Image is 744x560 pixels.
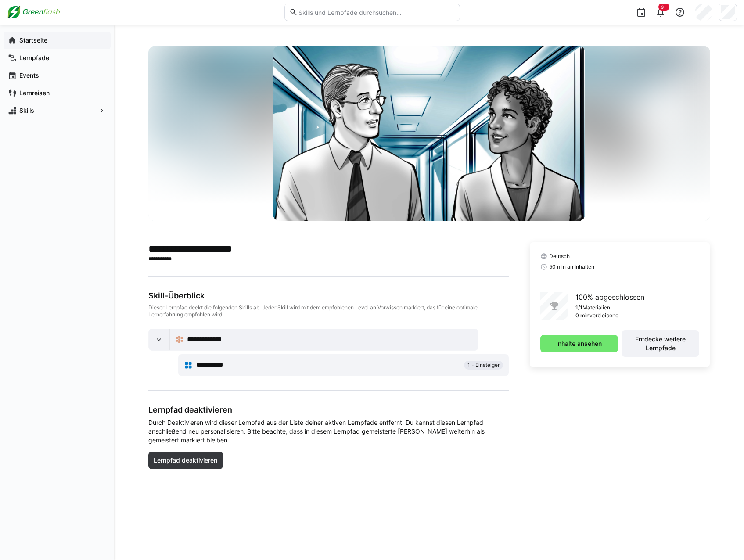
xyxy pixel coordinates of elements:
[540,335,618,352] button: Inhalte ansehen
[148,418,509,445] span: Durch Deaktivieren wird dieser Lernpfad aus der Liste deiner aktiven Lernpfade entfernt. Du kanns...
[549,263,594,270] span: 50 min an Inhalten
[152,456,219,465] span: Lernpfad deaktivieren
[298,8,455,16] input: Skills und Lernpfade durchsuchen…
[467,362,500,369] span: 1 - Einsteiger
[549,253,570,260] span: Deutsch
[148,452,223,469] button: Lernpfad deaktivieren
[622,330,699,357] button: Entdecke weitere Lernpfade
[148,291,509,301] div: Skill-Überblick
[626,335,695,352] span: Entdecke weitere Lernpfade
[148,304,509,318] div: Dieser Lernpfad deckt die folgenden Skills ab. Jeder Skill wird mit dem empfohlenen Level an Vorw...
[148,405,509,415] h3: Lernpfad deaktivieren
[555,339,603,348] span: Inhalte ansehen
[575,312,589,319] p: 0 min
[661,4,667,10] span: 9+
[575,304,582,311] p: 1/1
[575,292,644,302] p: 100% abgeschlossen
[582,304,610,311] p: Materialien
[589,312,618,319] p: verbleibend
